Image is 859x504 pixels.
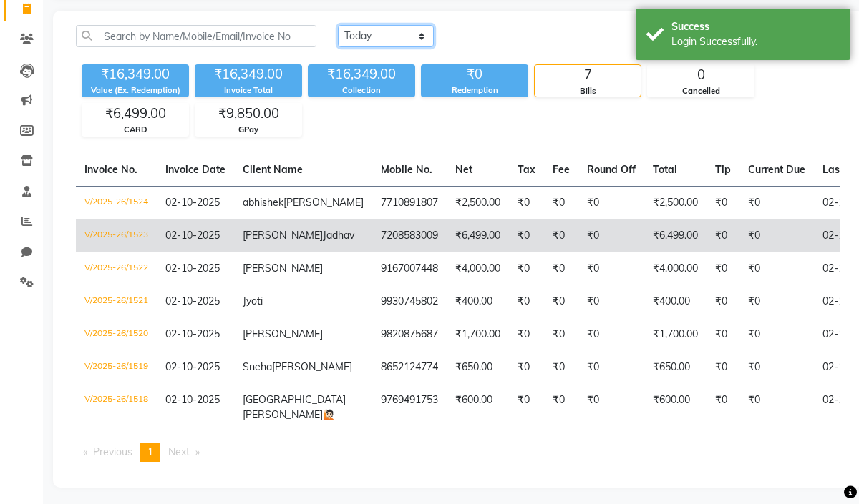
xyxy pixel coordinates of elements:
td: V/2025-26/1520 [76,318,157,351]
td: ₹0 [707,384,739,431]
td: ₹0 [578,285,644,318]
span: Invoice No. [84,163,137,176]
td: ₹0 [707,186,739,219]
span: Total [653,163,677,176]
td: ₹0 [578,186,644,219]
td: ₹0 [544,285,578,318]
td: ₹0 [509,186,544,219]
td: V/2025-26/1523 [76,219,157,252]
td: ₹1,700.00 [644,318,707,351]
td: ₹0 [739,285,814,318]
div: Value (Ex. Redemption) [82,84,189,97]
td: V/2025-26/1524 [76,186,157,219]
div: ₹6,499.00 [82,104,188,124]
td: ₹4,000.00 [447,252,509,285]
span: 02-10-2025 [165,196,220,209]
td: ₹600.00 [644,384,707,431]
td: ₹650.00 [447,351,509,384]
div: Invoice Total [195,84,302,97]
div: ₹0 [421,64,528,84]
td: ₹0 [578,219,644,252]
span: [PERSON_NAME] [272,360,352,373]
span: 02-10-2025 [165,295,220,307]
span: Jyoti [243,295,263,307]
span: Jadhav [323,229,354,242]
span: Tax [518,163,535,176]
div: ₹16,349.00 [195,64,302,84]
span: Current Due [748,163,805,176]
td: 9167007448 [372,252,447,285]
td: ₹400.00 [644,285,707,318]
div: Bills [535,85,641,97]
td: ₹0 [509,252,544,285]
div: Collection [308,84,415,97]
td: ₹0 [544,186,578,219]
span: 02-10-2025 [165,327,220,340]
td: ₹0 [739,252,814,285]
td: ₹0 [544,252,578,285]
td: ₹0 [578,252,644,285]
span: [PERSON_NAME] [243,229,323,242]
td: V/2025-26/1522 [76,252,157,285]
td: ₹1,700.00 [447,318,509,351]
span: 02-10-2025 [165,393,220,406]
div: Redemption [421,84,528,97]
div: ₹16,349.00 [82,64,189,84]
td: ₹400.00 [447,285,509,318]
td: 8652124774 [372,351,447,384]
td: ₹0 [578,384,644,431]
td: ₹6,499.00 [644,219,707,252]
span: [PERSON_NAME] [243,327,323,340]
span: 02-10-2025 [165,229,220,242]
td: ₹4,000.00 [644,252,707,285]
td: ₹0 [509,351,544,384]
td: ₹0 [509,318,544,351]
td: ₹0 [707,252,739,285]
span: Mobile No. [381,163,432,176]
div: 7 [535,65,641,85]
span: [PERSON_NAME] [283,196,364,209]
td: ₹0 [544,384,578,431]
div: ₹16,349.00 [308,64,415,84]
td: ₹0 [509,384,544,431]
td: ₹0 [544,351,578,384]
td: ₹0 [739,318,814,351]
div: Login Successfully. [671,34,840,49]
td: ₹0 [707,351,739,384]
span: [GEOGRAPHIC_DATA] [243,393,346,406]
td: ₹600.00 [447,384,509,431]
span: 1 [147,445,153,458]
td: ₹0 [509,285,544,318]
span: Invoice Date [165,163,225,176]
span: 02-10-2025 [165,262,220,275]
td: ₹0 [544,318,578,351]
td: ₹0 [509,219,544,252]
span: [PERSON_NAME]🙋🏻 [243,408,335,421]
td: 7208583009 [372,219,447,252]
span: [PERSON_NAME] [243,262,323,275]
td: V/2025-26/1519 [76,351,157,384]
span: 02-10-2025 [165,360,220,373]
td: ₹0 [707,285,739,318]
div: Success [671,19,840,34]
div: GPay [195,124,301,136]
td: ₹0 [739,186,814,219]
span: Round Off [587,163,636,176]
td: V/2025-26/1518 [76,384,157,431]
nav: Pagination [76,443,840,462]
td: ₹0 [707,318,739,351]
div: 0 [648,65,754,85]
td: ₹650.00 [644,351,707,384]
div: CARD [82,124,188,136]
td: ₹0 [578,351,644,384]
div: ₹9,850.00 [195,104,301,124]
td: 9769491753 [372,384,447,431]
div: Cancelled [648,85,754,97]
span: Client Name [243,163,303,176]
td: ₹0 [739,384,814,431]
td: 7710891807 [372,186,447,219]
td: ₹0 [578,318,644,351]
td: ₹2,500.00 [644,186,707,219]
span: Tip [715,163,731,176]
td: ₹0 [739,219,814,252]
